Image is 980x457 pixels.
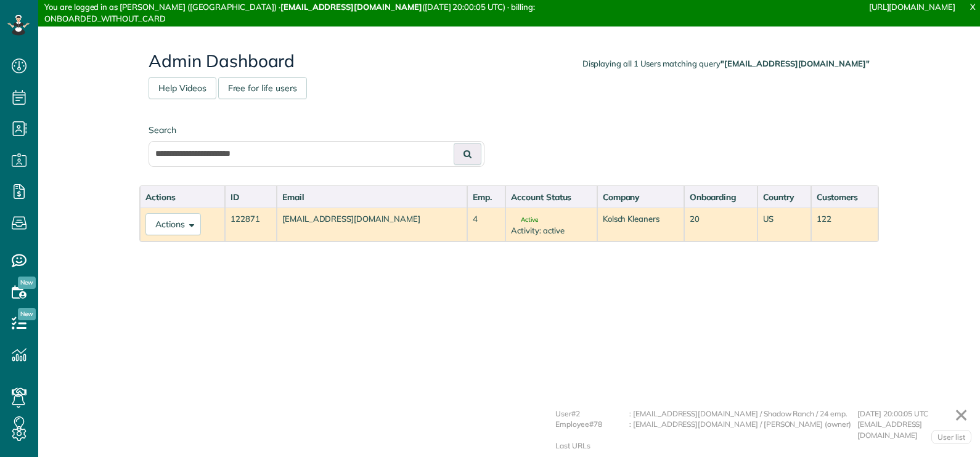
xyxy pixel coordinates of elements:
div: Onboarding [690,191,753,203]
td: 122 [811,208,878,241]
a: Free for life users [218,77,307,99]
td: 122871 [225,208,277,241]
span: Active [511,217,538,223]
div: Displaying all 1 Users matching query [582,58,870,70]
div: Last URLs [555,440,590,451]
div: Employee#78 [555,419,629,440]
div: Actions [145,191,219,203]
span: New [18,277,36,289]
div: Company [603,191,679,203]
div: ID [231,191,271,203]
a: User list [931,430,971,445]
div: Emp. [473,191,500,203]
a: Help Videos [149,77,216,99]
button: Actions [145,213,201,235]
div: : [EMAIL_ADDRESS][DOMAIN_NAME] / [PERSON_NAME] (owner) [629,419,857,440]
label: Search [149,124,484,136]
a: [URL][DOMAIN_NAME] [869,2,955,12]
h2: Admin Dashboard [149,52,870,71]
td: 20 [684,208,758,241]
td: Kolsch Kleaners [597,208,684,241]
div: Account Status [511,191,592,203]
a: ✕ [948,400,974,430]
td: US [757,208,811,241]
strong: [EMAIL_ADDRESS][DOMAIN_NAME] [280,2,422,12]
div: Activity: active [511,225,592,237]
div: Customers [817,191,873,203]
div: : [EMAIL_ADDRESS][DOMAIN_NAME] / Shadow Ranch / 24 emp. [629,408,857,419]
div: [EMAIL_ADDRESS][DOMAIN_NAME] [857,419,968,440]
strong: "[EMAIL_ADDRESS][DOMAIN_NAME]" [721,59,870,68]
td: 4 [467,208,505,241]
div: [DATE] 20:00:05 UTC [857,408,968,419]
span: New [18,308,36,320]
div: User#2 [555,408,629,419]
div: Country [763,191,805,203]
div: Email [282,191,462,203]
td: [EMAIL_ADDRESS][DOMAIN_NAME] [277,208,467,241]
